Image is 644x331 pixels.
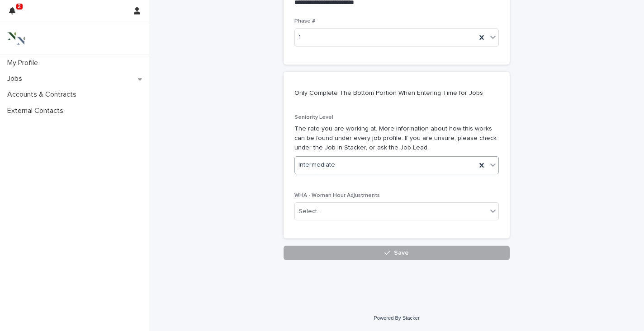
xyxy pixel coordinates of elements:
p: My Profile [4,59,45,67]
span: WHA - Woman Hour Adjustments [294,193,380,198]
p: Jobs [4,75,29,83]
span: Intermediate [298,160,335,170]
p: 2 [18,3,21,9]
span: Seniority Level [294,115,333,120]
p: Only Complete The Bottom Portion When Entering Time for Jobs [294,89,495,97]
p: External Contacts [4,107,71,115]
div: Select... [298,207,321,216]
a: Powered By Stacker [374,315,419,321]
img: 3bAFpBnQQY6ys9Fa9hsD [7,29,25,47]
span: 1 [298,33,301,42]
span: Save [394,250,409,256]
p: The rate you are working at. More information about how this works can be found under every job p... [294,124,499,152]
span: Phase # [294,19,315,24]
button: Save [284,246,510,260]
p: Accounts & Contracts [4,90,84,99]
div: 2 [9,5,21,22]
